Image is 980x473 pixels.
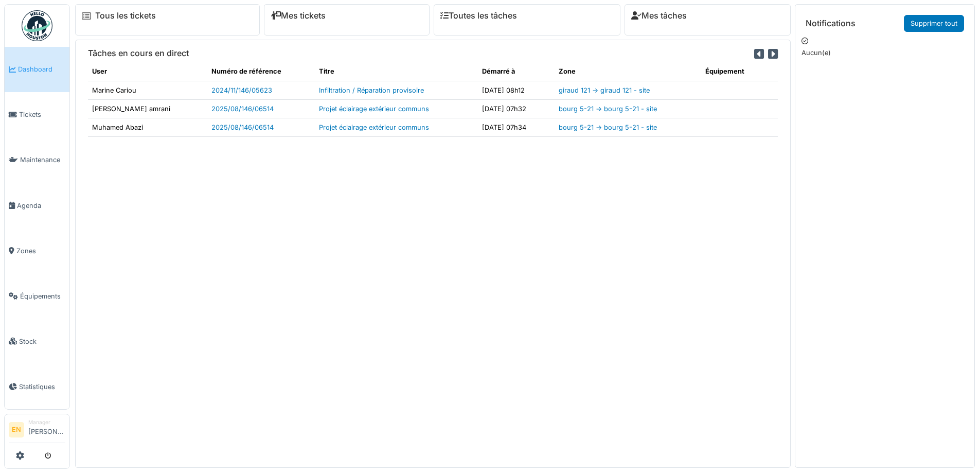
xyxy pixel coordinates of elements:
a: Mes tickets [271,11,326,21]
td: Muhamed Abazi [88,118,207,136]
a: 2024/11/146/05623 [211,86,272,94]
th: Démarré à [478,62,555,81]
a: Projet éclairage extérieur communs [319,124,429,131]
a: Projet éclairage extérieur communs [319,105,429,113]
p: Aucun(e) [801,48,968,58]
a: EN Manager[PERSON_NAME] [9,418,65,443]
span: Zones [16,246,65,256]
a: Tickets [5,92,69,137]
th: Titre [315,62,478,81]
a: bourg 5-21 -> bourg 5-21 - site [559,124,657,131]
a: 2025/08/146/06514 [211,124,274,131]
span: Dashboard [18,64,65,74]
a: 2025/08/146/06514 [211,105,274,113]
th: Zone [555,62,701,81]
li: [PERSON_NAME] [28,418,65,441]
a: Maintenance [5,137,69,183]
th: Numéro de référence [207,62,315,81]
img: Badge_color-CXgf-gQk.svg [22,10,52,41]
a: Tous les tickets [95,11,156,21]
span: Agenda [17,201,65,211]
a: Dashboard [5,47,69,92]
td: [DATE] 07h32 [478,99,555,118]
a: Agenda [5,183,69,228]
span: Équipements [20,291,65,301]
a: Équipements [5,273,69,319]
span: translation missing: fr.shared.user [92,67,107,75]
a: Infiltration / Réparation provisoire [319,86,424,94]
div: Manager [28,418,65,426]
li: EN [9,422,24,437]
td: [DATE] 08h12 [478,81,555,99]
a: Stock [5,319,69,364]
h6: Notifications [806,19,856,28]
a: Supprimer tout [904,15,964,32]
a: Mes tâches [631,11,687,21]
h6: Tâches en cours en direct [88,48,189,58]
a: Statistiques [5,364,69,409]
td: [PERSON_NAME] amrani [88,99,207,118]
a: Toutes les tâches [440,11,517,21]
td: Marine Cariou [88,81,207,99]
a: giraud 121 -> giraud 121 - site [559,86,650,94]
th: Équipement [701,62,778,81]
span: Tickets [19,110,65,119]
span: Maintenance [20,155,65,165]
a: Zones [5,228,69,273]
td: [DATE] 07h34 [478,118,555,136]
span: Statistiques [19,382,65,392]
span: Stock [19,337,65,346]
a: bourg 5-21 -> bourg 5-21 - site [559,105,657,113]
